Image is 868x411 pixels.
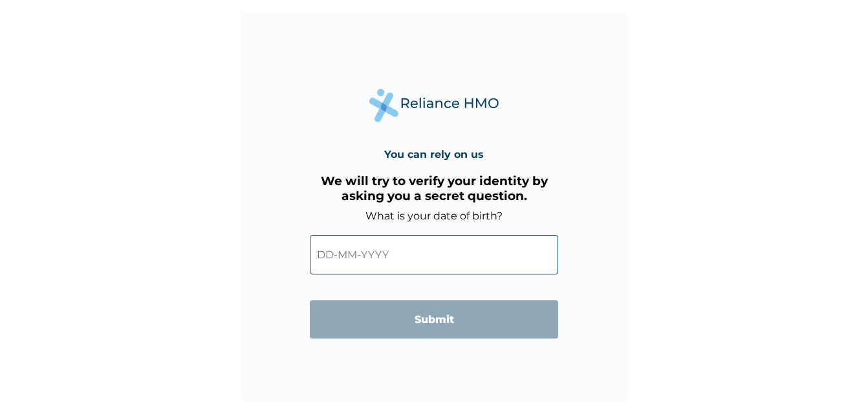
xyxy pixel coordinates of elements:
input: Submit [310,300,558,339]
label: What is your date of birth? [365,210,503,222]
img: Reliance Health's Logo [369,89,499,122]
input: DD-MM-YYYY [310,235,558,274]
h4: You can rely on us [384,148,484,161]
h3: We will try to verify your identity by asking you a secret question. [310,173,558,203]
